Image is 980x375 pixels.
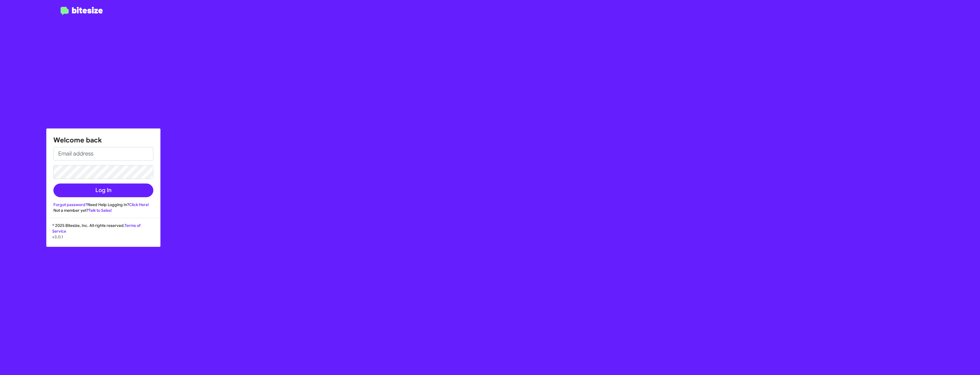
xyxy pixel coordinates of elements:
[47,223,160,247] div: © 2025 Bitesize, Inc. All rights reserved.
[53,207,153,213] div: Not a member yet?
[129,202,149,207] a: Click Here!
[53,202,87,207] a: Forgot password?
[53,184,153,197] button: Log In
[52,234,154,240] p: v3.0.1
[53,147,153,161] input: Email address
[52,223,140,234] a: Terms of Service
[53,202,153,207] div: Need Help Logging In?
[89,208,112,213] a: Talk to Sales!
[53,136,153,145] h1: Welcome back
